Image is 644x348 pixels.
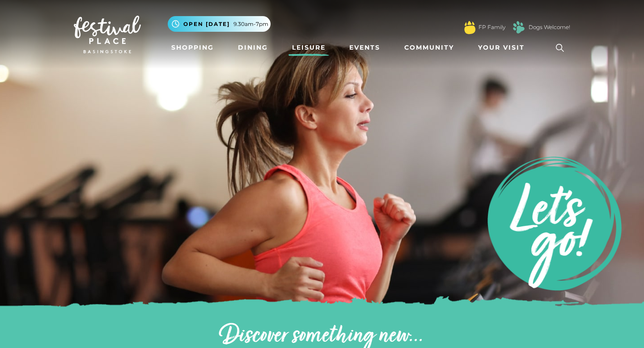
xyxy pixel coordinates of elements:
[168,39,217,56] a: Shopping
[168,16,271,32] button: Open [DATE] 9.30am-7pm
[529,23,570,31] a: Dogs Welcome!
[479,23,505,31] a: FP Family
[233,20,268,28] span: 9.30am-7pm
[346,39,384,56] a: Events
[234,39,271,56] a: Dining
[401,39,458,56] a: Community
[478,43,525,52] span: Your Visit
[183,20,230,28] span: Open [DATE]
[475,39,533,56] a: Your Visit
[74,16,141,53] img: Festival Place Logo
[288,39,329,56] a: Leisure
